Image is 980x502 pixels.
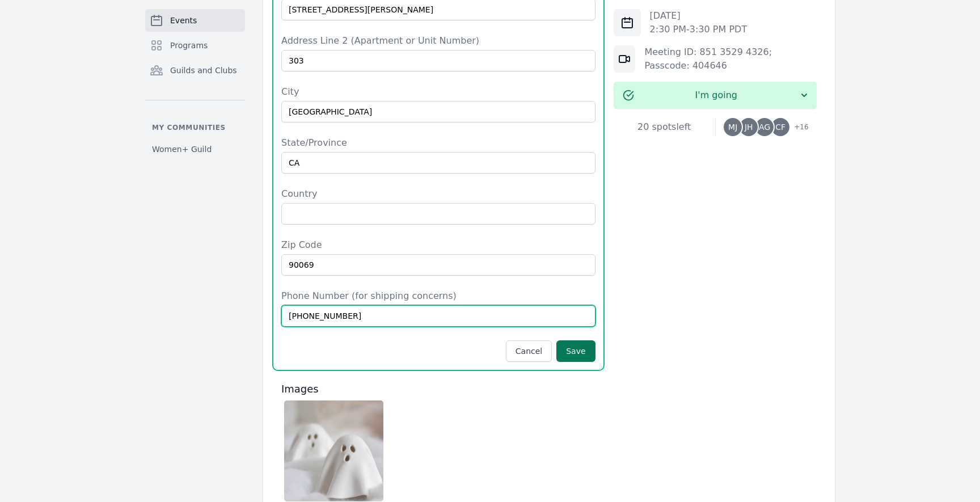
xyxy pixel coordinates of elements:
span: JH [745,123,753,131]
p: 2:30 PM - 3:30 PM PDT [650,23,747,36]
label: State/Province [281,136,595,150]
a: Programs [145,34,245,57]
img: Screenshot%202025-08-18%20at%2011.44.36%E2%80%AFAM.png [284,400,383,501]
p: [DATE] [650,9,747,23]
h3: Images [281,382,595,396]
span: Guilds and Clubs [170,65,237,76]
span: I'm going [634,88,799,102]
span: MJ [728,123,737,131]
label: Address Line 2 (Apartment or Unit Number) [281,34,595,48]
span: + 16 [787,120,808,136]
label: Phone Number (for shipping concerns) [281,289,595,303]
button: Cancel [506,340,552,362]
a: Women+ Guild [145,139,245,159]
nav: Sidebar [145,9,245,159]
a: Meeting ID: 851 3529 4326; Passcode: 404646 [644,47,772,71]
span: Events [170,15,197,26]
a: Guilds and Clubs [145,59,245,82]
span: CF [775,123,785,131]
label: Country [281,187,595,201]
div: 20 spots left [614,120,715,134]
label: City [281,85,595,99]
span: Programs [170,40,208,51]
button: Save [556,340,595,362]
span: Women+ Guild [152,144,212,155]
label: Zip Code [281,238,595,252]
span: AG [759,123,770,131]
p: My communities [145,123,245,132]
button: I'm going [614,82,817,109]
a: Events [145,9,245,32]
